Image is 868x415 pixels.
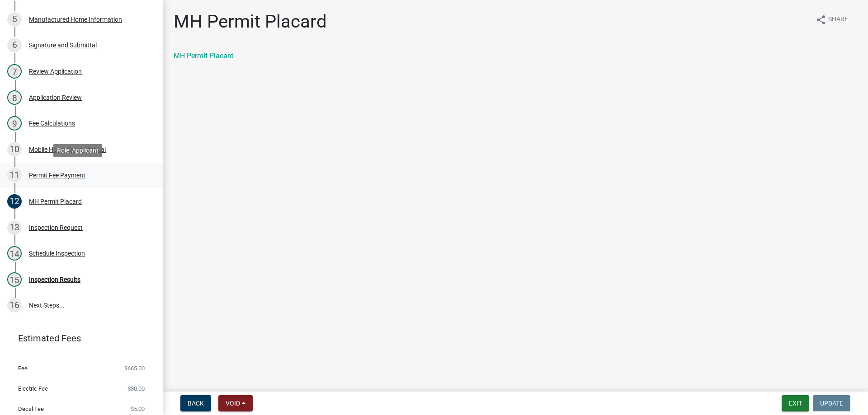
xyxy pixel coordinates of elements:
[7,246,22,261] div: 14
[782,395,809,411] button: Exit
[29,120,75,126] div: Fee Calculations
[29,198,82,205] div: MH Permit Placard
[174,11,327,33] h1: MH Permit Placard
[180,395,211,411] button: Back
[18,406,44,412] span: Decal Fee
[29,276,80,283] div: Inspection Results
[174,51,234,60] a: MH Permit Placard
[7,220,22,235] div: 13
[828,14,848,25] span: Share
[29,224,83,231] div: Inspection Request
[7,329,148,347] a: Estimated Fees
[7,194,22,209] div: 12
[29,94,82,101] div: Application Review
[7,272,22,287] div: 15
[813,395,850,411] button: Update
[29,250,85,256] div: Schedule Inspection
[188,400,204,407] span: Back
[7,38,22,52] div: 6
[29,172,85,178] div: Permit Fee Payment
[7,64,22,79] div: 7
[124,365,145,371] span: $665.00
[29,146,106,153] div: Mobile Home Setup Manual
[7,168,22,182] div: 11
[7,298,22,312] div: 16
[820,400,843,407] span: Update
[29,42,97,48] div: Signature and Submittal
[18,386,48,392] span: Electric Fee
[218,395,253,411] button: Void
[53,144,102,157] div: Role: Applicant
[131,406,145,412] span: $5.00
[808,11,855,28] button: shareShare
[29,16,122,23] div: Manufactured Home Information
[226,400,240,407] span: Void
[127,386,145,392] span: $30.00
[29,68,82,75] div: Review Application
[7,12,22,27] div: 5
[18,365,28,371] span: Fee
[7,116,22,131] div: 9
[7,90,22,105] div: 8
[7,142,22,157] div: 10
[816,14,826,25] i: share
